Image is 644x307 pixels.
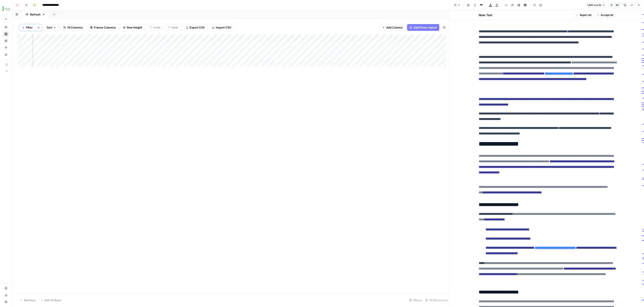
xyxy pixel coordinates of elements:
[61,24,86,31] button: 19 Columns
[22,26,25,29] div: 1
[479,13,492,17] h2: New Text
[601,13,613,17] span: Accept All
[87,24,119,31] button: Freeze Columns
[44,24,59,31] button: Sort
[3,292,9,298] a: Usage
[585,2,607,8] button: 1,886 words
[23,26,24,29] span: 1
[424,297,450,304] div: 19/19 Columns
[26,25,33,30] span: Filter
[386,25,403,30] span: Add Column
[153,25,161,30] span: Undo
[38,297,64,304] button: Add 10 Rows
[19,24,35,31] button: 1Filter
[120,24,145,31] button: Row Height
[30,12,41,17] div: Refresh
[3,3,9,14] button: Workspace: Buildium
[3,44,9,51] a: Opportunities
[413,25,437,30] span: Add Power Agent
[24,298,35,302] span: Add Row
[165,24,181,31] button: Redo
[595,12,615,18] button: Accept All
[67,25,83,30] span: 19 Columns
[172,25,178,30] span: Redo
[380,24,405,31] button: Add Column
[587,3,601,7] span: 1,886 words
[183,24,207,31] button: Export CSV
[574,12,593,18] button: Reject All
[47,25,52,30] span: Sort
[22,10,49,19] a: Refresh
[209,24,234,31] button: Import CSV
[127,25,142,30] span: Row Height
[408,297,424,304] div: 3 Rows
[3,51,9,58] a: Your Data
[407,24,439,31] button: Add Power Agent
[44,298,61,302] span: Add 10 Rows
[580,13,591,17] span: Reject All
[3,285,9,292] a: Settings
[3,298,9,305] button: Help + Support
[216,25,231,30] span: Import CSV
[3,31,9,37] a: Browse
[147,24,163,31] button: Undo
[17,297,38,304] button: Add Row
[3,24,9,31] a: Home
[94,25,116,30] span: Freeze Columns
[3,37,9,44] a: Insights
[3,5,10,13] img: Buildium Logo
[190,25,205,30] span: Export CSV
